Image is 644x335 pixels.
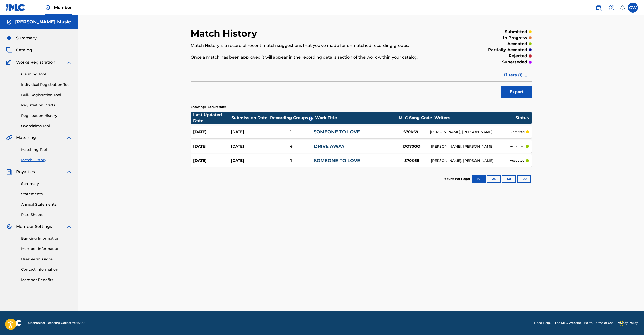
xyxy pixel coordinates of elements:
[66,135,72,141] img: expand
[21,267,72,272] a: Contact Information
[431,158,510,163] div: [PERSON_NAME], [PERSON_NAME]
[501,86,532,98] button: Export
[393,144,431,149] div: DQ70GO
[66,224,72,230] img: expand
[16,59,55,65] span: Works Registration
[609,5,615,11] img: help
[503,72,523,78] span: Filters ( 1 )
[21,147,72,152] a: Matching Tool
[66,59,72,65] img: expand
[193,158,231,164] div: [DATE]
[502,59,527,65] p: superseded
[617,321,638,325] a: Privacy Policy
[21,92,72,98] a: Bulk Registration Tool
[309,117,313,121] span: ?
[510,144,524,149] p: accepted
[21,82,72,87] a: Individual Registration Tool
[54,5,72,10] span: Member
[472,175,486,183] button: 10
[517,175,531,183] button: 100
[191,28,260,39] h2: Match History
[6,169,12,175] img: Royalties
[66,169,72,175] img: expand
[45,5,51,11] img: Top Rightsholder
[193,144,231,149] div: [DATE]
[231,144,268,149] div: [DATE]
[505,29,527,35] p: submitted
[393,158,431,164] div: S70K69
[16,169,35,175] span: Royalties
[6,59,13,65] img: Works Registration
[6,224,12,230] img: Member Settings
[6,47,12,53] img: Catalog
[488,47,527,53] p: partially accepted
[314,158,360,163] a: SOMEONE TO LOVE
[6,135,12,141] img: Matching
[231,115,269,121] div: Submission Date
[21,157,72,163] a: Match History
[628,3,638,13] div: User Menu
[396,115,434,121] div: MLC Song Code
[21,236,72,241] a: Banking Information
[21,202,72,207] a: Annual Statements
[6,35,37,41] a: SummarySummary
[315,115,396,121] div: Work Title
[6,19,12,25] img: Accounts
[193,129,231,135] div: [DATE]
[442,177,471,181] p: Results Per Page:
[21,257,72,262] a: User Permissions
[6,4,25,11] img: MLC Logo
[16,135,36,141] span: Matching
[534,321,552,325] a: Need Help?
[21,277,72,283] a: Member Benefits
[434,115,515,121] div: Writers
[231,158,268,164] div: [DATE]
[231,129,268,135] div: [DATE]
[21,123,72,129] a: Overclaims Tool
[28,321,86,325] span: Mechanical Licensing Collective © 2025
[596,5,602,11] img: search
[555,321,581,325] a: The MLC Website
[16,224,52,230] span: Member Settings
[21,191,72,197] a: Statements
[630,235,644,276] iframe: Resource Center
[620,5,625,10] div: Notifications
[191,43,453,49] p: Match History is a record of recent match suggestions that you've made for unmatched recording gr...
[584,321,613,325] a: Portal Terms of Use
[6,35,12,41] img: Summary
[619,311,644,335] div: Chat Widget
[487,175,501,183] button: 25
[16,35,37,41] span: Summary
[269,115,315,121] div: Recording Groups
[21,246,72,252] a: Member Information
[191,54,453,60] p: Once a match has been approved it will appear in the recording details section of the work within...
[21,72,72,77] a: Claiming Tool
[509,53,527,59] p: rejected
[500,69,532,81] button: Filters (1)
[510,158,524,163] p: accepted
[268,158,314,164] div: 1
[607,3,617,13] div: Help
[431,144,510,149] div: [PERSON_NAME], [PERSON_NAME]
[21,212,72,217] a: Rate Sheets
[6,47,32,53] a: CatalogCatalog
[430,129,508,135] div: [PERSON_NAME], [PERSON_NAME]
[21,103,72,108] a: Registration Drafts
[314,129,360,135] a: SOMEONE TO LOVE
[620,316,623,331] div: Drag
[6,320,22,326] img: logo
[268,144,314,149] div: 4
[193,112,231,124] div: Last Updated Date
[509,130,525,134] p: submitted
[507,41,527,47] p: accepted
[21,113,72,118] a: Registration History
[502,175,516,183] button: 50
[392,129,430,135] div: S70K69
[503,35,527,41] p: in progress
[191,105,226,109] p: Showing 1 - 3 of 3 results
[21,181,72,186] a: Summary
[268,129,314,135] div: 1
[16,47,32,53] span: Catalog
[515,115,529,121] div: Status
[594,3,604,13] a: Public Search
